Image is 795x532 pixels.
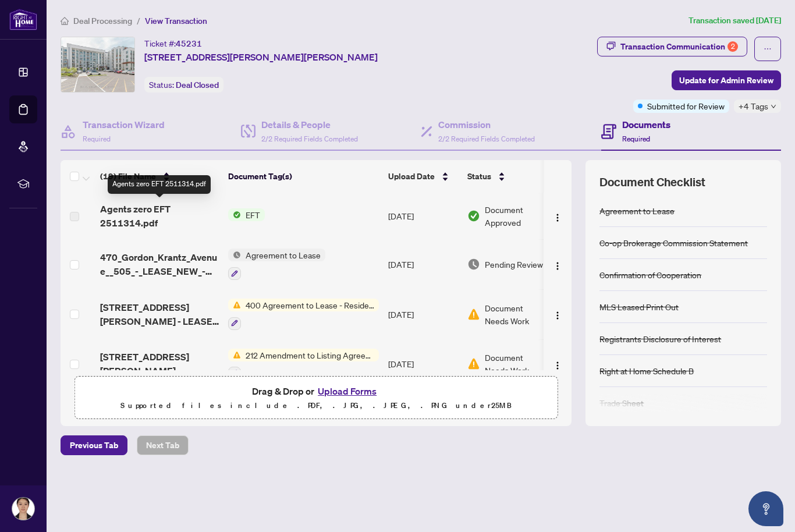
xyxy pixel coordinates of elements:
span: Deal Processing [73,16,132,26]
li: / [137,14,140,27]
h4: Details & People [261,118,358,132]
th: (19) File Name [95,160,223,193]
span: [STREET_ADDRESS][PERSON_NAME] Amendment_[DATE] 01_17_24.pdf [100,350,219,378]
span: Required [83,134,111,143]
span: Drag & Drop or [252,384,380,399]
div: 2 [727,41,738,52]
button: Status Icon212 Amendment to Listing Agreement - Authority to Offer for Lease Price Change/Extensi... [228,349,379,380]
img: Logo [553,261,562,271]
button: Status Icon400 Agreement to Lease - Residential [228,299,379,330]
span: EFT [241,208,265,221]
td: [DATE] [384,289,463,339]
span: View Transaction [145,16,207,26]
button: Logo [548,305,567,324]
button: Previous Tab [61,435,127,455]
p: Supported files include .PDF, .JPG, .JPEG, .PNG under 25 MB [82,399,550,413]
button: Status IconEFT [228,208,265,221]
span: Drag & Drop orUpload FormsSupported files include .PDF, .JPG, .JPEG, .PNG under25MB [75,377,557,420]
div: Transaction Communication [620,37,738,56]
span: 400 Agreement to Lease - Residential [241,299,379,311]
span: Agents zero EFT 2511314.pdf [100,202,219,230]
img: logo [9,9,37,30]
button: Update for Admin Review [672,70,781,90]
span: Submitted for Review [647,100,725,112]
button: Next Tab [137,435,189,455]
span: Upload Date [388,170,435,183]
img: Document Status [467,308,480,321]
td: [DATE] [384,239,463,289]
span: Required [622,134,650,143]
span: Document Needs Work [485,351,545,377]
td: [DATE] [384,193,463,239]
img: Profile Icon [12,498,34,520]
img: Status Icon [228,299,241,311]
button: Status IconAgreement to Lease [228,249,325,280]
div: Right at Home Schedule B [599,364,694,377]
button: Transaction Communication2 [597,37,747,56]
span: ellipsis [764,45,772,53]
img: Status Icon [228,349,241,361]
h4: Transaction Wizard [83,118,165,132]
div: Co-op Brokerage Commission Statement [599,236,748,249]
img: Status Icon [228,208,241,221]
img: Logo [553,213,562,222]
button: Logo [548,255,567,274]
span: home [61,17,69,25]
th: Document Tag(s) [223,160,384,193]
span: [STREET_ADDRESS][PERSON_NAME][PERSON_NAME] [144,50,378,64]
span: Update for Admin Review [679,71,773,90]
div: Registrants Disclosure of Interest [599,332,721,345]
td: [DATE] [384,339,463,389]
img: IMG-W12188052_1.jpg [61,37,134,92]
div: Agreement to Lease [599,204,675,217]
img: Status Icon [228,249,241,261]
span: (19) File Name [100,170,156,183]
span: 45231 [176,38,202,49]
th: Status [463,160,562,193]
button: Logo [548,207,567,225]
span: 212 Amendment to Listing Agreement - Authority to Offer for Lease Price Change/Extension/Amendmen... [241,349,379,361]
span: [STREET_ADDRESS][PERSON_NAME] - LEASE NEW - Revised_[DATE] 14_29_14.pdf [100,300,219,328]
span: Previous Tab [70,436,118,455]
h4: Commission [438,118,535,132]
img: Logo [553,361,562,370]
span: Pending Review [485,258,543,271]
span: 470_Gordon_Krantz_Avenue__505_-_LEASE_NEW_-_Revised_2025-07-30_14_29_14.pdf [100,250,219,278]
h4: Documents [622,118,670,132]
img: Logo [553,311,562,320]
article: Transaction saved [DATE] [688,14,781,27]
span: 2/2 Required Fields Completed [261,134,358,143]
button: Upload Forms [314,384,380,399]
span: Document Checklist [599,174,705,190]
button: Logo [548,354,567,373]
div: MLS Leased Print Out [599,300,679,313]
th: Upload Date [384,160,463,193]
span: +4 Tags [739,100,768,113]
span: Agreement to Lease [241,249,325,261]
img: Document Status [467,357,480,370]
div: Confirmation of Cooperation [599,268,701,281]
button: Open asap [748,491,783,526]
span: Deal Closed [176,80,219,90]
img: Document Status [467,258,480,271]
span: Document Needs Work [485,302,545,327]
span: 2/2 Required Fields Completed [438,134,535,143]
img: Document Status [467,210,480,222]
span: Document Approved [485,203,557,229]
span: down [771,104,776,109]
div: Status: [144,77,223,93]
span: Status [467,170,491,183]
div: Ticket #: [144,37,202,50]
